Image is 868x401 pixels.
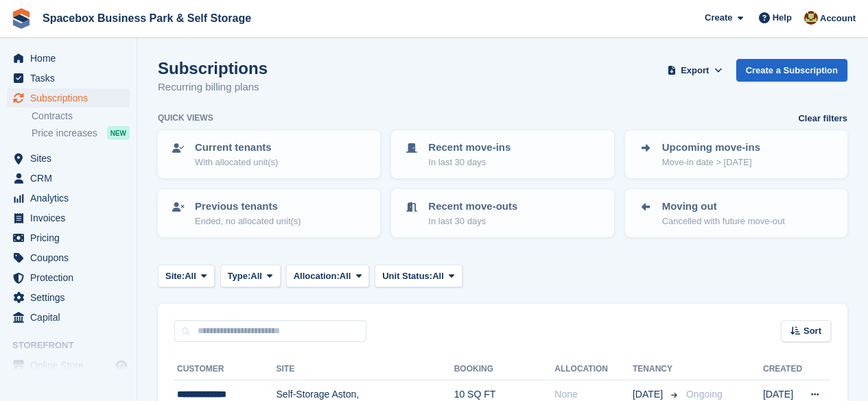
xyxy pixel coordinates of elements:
[7,308,130,327] a: menu
[30,69,113,88] span: Tasks
[681,64,709,77] span: Export
[7,228,130,247] a: menu
[665,59,725,82] button: Export
[195,140,278,156] p: Current tenants
[195,215,301,228] p: Ended, no allocated unit(s)
[773,11,792,25] span: Help
[228,269,251,283] span: Type:
[185,269,196,283] span: All
[11,8,32,29] img: stora-icon-8386f47178a22dfd0bd8f6a31ec36ba5ce8667c1dd55bd0f319d3a0aa187defe.svg
[286,265,370,287] button: Allocation: All
[626,191,846,236] a: Moving out Cancelled with future move-out
[113,357,130,374] a: Preview store
[7,189,130,208] a: menu
[32,127,97,140] span: Price increases
[30,149,113,168] span: Sites
[662,199,785,215] p: Moving out
[158,265,215,287] button: Site: All
[554,359,633,380] th: Allocation
[174,359,277,380] th: Customer
[662,156,760,169] p: Move-in date > [DATE]
[30,356,113,375] span: Online Store
[705,11,732,25] span: Create
[30,288,113,307] span: Settings
[158,59,268,77] h1: Subscriptions
[392,132,612,177] a: Recent move-ins In last 30 days
[32,110,130,123] a: Contracts
[804,11,818,25] img: SAFA KAUSAR
[277,359,454,380] th: Site
[375,265,462,287] button: Unit Status: All
[30,88,113,108] span: Subscriptions
[804,324,821,338] span: Sort
[195,199,301,215] p: Previous tenants
[195,156,278,169] p: With allocated unit(s)
[7,268,130,287] a: menu
[7,356,130,375] a: menu
[382,269,432,283] span: Unit Status:
[7,88,130,108] a: menu
[37,7,257,29] a: Spacebox Business Park & Self Storage
[107,126,130,140] div: NEW
[30,189,113,208] span: Analytics
[158,80,268,95] p: Recurring billing plans
[30,308,113,327] span: Capital
[428,140,511,156] p: Recent move-ins
[626,132,846,177] a: Upcoming move-ins Move-in date > [DATE]
[633,359,681,380] th: Tenancy
[763,359,802,380] th: Created
[30,169,113,188] span: CRM
[686,389,723,400] span: Ongoing
[7,208,130,228] a: menu
[30,208,113,228] span: Invoices
[7,49,130,68] a: menu
[12,339,137,352] span: Storefront
[428,199,517,215] p: Recent move-outs
[220,265,281,287] button: Type: All
[250,269,262,283] span: All
[736,59,847,82] a: Create a Subscription
[7,169,130,188] a: menu
[30,248,113,267] span: Coupons
[32,125,130,141] a: Price increases NEW
[798,112,847,125] a: Clear filters
[7,149,130,168] a: menu
[340,269,351,283] span: All
[662,215,785,228] p: Cancelled with future move-out
[432,269,444,283] span: All
[158,112,213,124] h6: Quick views
[159,132,379,177] a: Current tenants With allocated unit(s)
[454,359,555,380] th: Booking
[392,191,612,236] a: Recent move-outs In last 30 days
[428,156,511,169] p: In last 30 days
[428,215,517,228] p: In last 30 days
[7,248,130,267] a: menu
[165,269,185,283] span: Site:
[30,228,113,247] span: Pricing
[7,69,130,88] a: menu
[820,12,856,25] span: Account
[30,49,113,68] span: Home
[7,288,130,307] a: menu
[662,140,760,156] p: Upcoming move-ins
[294,269,340,283] span: Allocation:
[159,191,379,236] a: Previous tenants Ended, no allocated unit(s)
[30,268,113,287] span: Protection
